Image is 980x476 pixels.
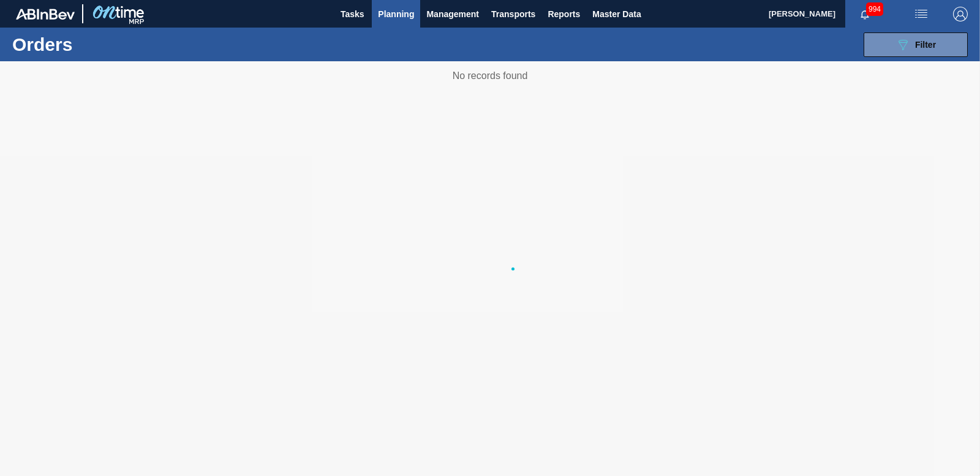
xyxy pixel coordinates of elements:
img: TNhmsLtSVTkK8tSr43FrP2fwEKptu5GPRR3wAAAABJRU5ErkJggg== [16,9,75,20]
button: Filter [864,32,968,57]
img: Logout [953,7,968,21]
span: Planning [378,7,414,21]
img: userActions [914,7,929,21]
span: Tasks [339,7,366,21]
h1: Orders [12,37,190,51]
button: Notifications [845,6,884,23]
span: Master Data [592,7,641,21]
span: Transports [491,7,535,21]
span: Filter [915,40,936,50]
span: 994 [866,2,883,16]
span: Management [426,7,479,21]
span: Reports [548,7,580,21]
